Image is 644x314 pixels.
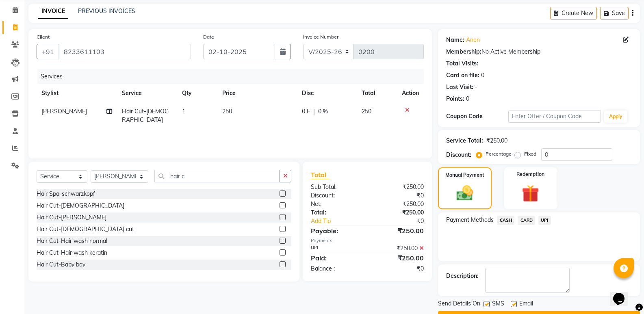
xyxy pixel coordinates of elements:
[367,264,430,273] div: ₹0
[203,33,214,41] label: Date
[357,84,397,102] th: Total
[508,110,601,123] input: Enter Offer / Coupon Code
[305,244,367,253] div: UPI
[446,112,508,121] div: Coupon Code
[519,299,533,310] span: Email
[481,71,484,80] div: 0
[446,48,481,56] div: Membership:
[486,136,507,145] div: ₹250.00
[492,299,504,310] span: SMS
[550,7,597,19] button: Create New
[446,272,479,280] div: Description:
[297,84,357,102] th: Disc
[378,217,430,225] div: ₹0
[37,225,134,234] div: Hair Cut-[DEMOGRAPHIC_DATA] cut
[117,84,177,102] th: Service
[59,44,191,59] input: Search by Name/Mobile/Email/Code
[37,33,50,41] label: Client
[397,84,424,102] th: Action
[311,171,330,179] span: Total
[497,216,514,225] span: CASH
[367,191,430,200] div: ₹0
[305,264,367,273] div: Balance :
[538,216,551,225] span: UPI
[604,110,627,123] button: Apply
[518,216,535,225] span: CARD
[446,136,483,145] div: Service Total:
[445,171,484,179] label: Manual Payment
[524,150,536,158] label: Fixed
[466,95,469,103] div: 0
[305,183,367,191] div: Sub Total:
[362,108,371,115] span: 250
[37,260,85,269] div: Hair Cut-Baby boy
[446,71,479,80] div: Card on file:
[367,226,430,236] div: ₹250.00
[446,216,494,224] span: Payment Methods
[305,253,367,263] div: Paid:
[78,7,135,15] a: PREVIOUS INVOICES
[305,208,367,217] div: Total:
[367,244,430,253] div: ₹250.00
[305,200,367,208] div: Net:
[610,282,636,306] iframe: chat widget
[367,208,430,217] div: ₹250.00
[37,237,107,245] div: Hair Cut-Hair wash normal
[302,107,310,116] span: 0 F
[37,44,59,59] button: +91
[516,183,544,204] img: _gift.svg
[303,33,338,41] label: Invoice Number
[516,171,544,178] label: Redemption
[222,108,232,115] span: 250
[446,36,464,44] div: Name:
[367,200,430,208] div: ₹250.00
[600,7,629,19] button: Save
[367,183,430,191] div: ₹250.00
[37,201,124,210] div: Hair Cut-[DEMOGRAPHIC_DATA]
[305,226,367,236] div: Payable:
[313,107,315,116] span: |
[37,84,117,102] th: Stylist
[446,59,478,68] div: Total Visits:
[486,150,512,158] label: Percentage
[37,213,106,222] div: Hair Cut-[PERSON_NAME]
[122,108,169,123] span: Hair Cut-[DEMOGRAPHIC_DATA]
[177,84,217,102] th: Qty
[475,83,477,91] div: -
[318,107,328,116] span: 0 %
[446,151,471,159] div: Discount:
[446,48,632,56] div: No Active Membership
[446,83,473,91] div: Last Visit:
[305,217,378,225] a: Add Tip
[438,299,480,310] span: Send Details On
[311,237,424,244] div: Payments
[154,170,280,182] input: Search or Scan
[41,108,87,115] span: [PERSON_NAME]
[217,84,297,102] th: Price
[37,190,95,198] div: Hair Spa-schwarzkopf
[367,253,430,263] div: ₹250.00
[446,95,464,103] div: Points:
[37,249,107,257] div: Hair Cut-Hair wash keratin
[305,191,367,200] div: Discount:
[451,184,478,203] img: _cash.svg
[466,36,480,44] a: Anon
[182,108,185,115] span: 1
[38,4,68,19] a: INVOICE
[37,69,430,84] div: Services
